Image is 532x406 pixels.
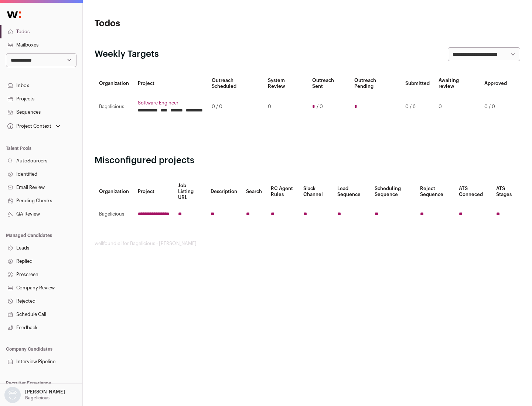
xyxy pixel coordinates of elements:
div: Project Context [6,123,51,129]
th: Job Listing URL [174,178,206,205]
button: Open dropdown [3,387,66,403]
th: Approved [480,73,511,94]
img: nopic.png [4,387,21,403]
footer: wellfound:ai for Bagelicious - [PERSON_NAME] [95,241,520,247]
th: Project [133,178,174,205]
th: Slack Channel [299,178,333,205]
th: Outreach Pending [350,73,400,94]
td: Bagelicious [95,94,133,120]
th: Outreach Sent [308,73,350,94]
th: Description [206,178,242,205]
th: ATS Stages [492,178,520,205]
a: Software Engineer [138,100,203,106]
p: [PERSON_NAME] [25,389,65,395]
h2: Misconfigured projects [95,155,520,166]
td: Bagelicious [95,205,133,223]
th: Submitted [401,73,434,94]
th: Reject Sequence [416,178,455,205]
th: Organization [95,178,133,205]
th: Search [242,178,266,205]
td: 0 [434,94,480,120]
h2: Weekly Targets [95,48,159,60]
td: 0 / 6 [401,94,434,120]
th: RC Agent Rules [266,178,299,205]
th: ATS Conneced [454,178,491,205]
button: Open dropdown [6,121,62,131]
th: Lead Sequence [333,178,370,205]
th: Scheduling Sequence [370,178,416,205]
th: Organization [95,73,133,94]
th: Outreach Scheduled [207,73,263,94]
h1: Todos [95,18,236,30]
td: 0 / 0 [480,94,511,120]
img: Wellfound [3,7,25,22]
p: Bagelicious [25,395,50,401]
th: System Review [263,73,307,94]
td: 0 / 0 [207,94,263,120]
th: Project [133,73,207,94]
td: 0 [263,94,307,120]
th: Awaiting review [434,73,480,94]
span: / 0 [317,104,323,110]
